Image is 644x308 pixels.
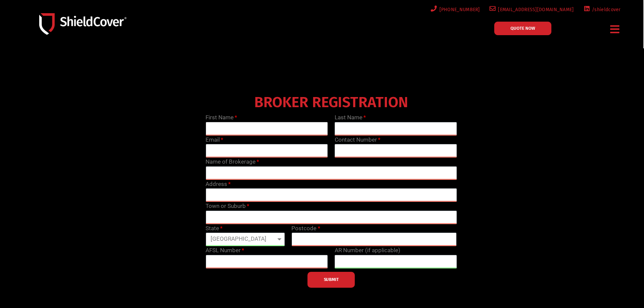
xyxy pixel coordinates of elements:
[324,279,339,280] span: SUBMIT
[206,158,259,166] label: Name of Brokerage
[206,180,231,189] label: Address
[429,5,480,14] a: [PHONE_NUMBER]
[582,5,621,14] a: /shieldcover
[335,113,366,122] label: Last Name
[206,202,249,211] label: Town or Suburb
[608,21,622,37] div: Menu Toggle
[206,224,222,233] label: State
[291,224,320,233] label: Postcode
[39,13,126,34] img: Shield-Cover-Underwriting-Australia-logo-full
[206,246,244,255] label: AFSL Number
[494,22,551,35] a: QUOTE NOW
[335,136,380,144] label: Contact Number
[590,5,621,14] span: /shieldcover
[202,98,460,106] h4: BROKER REGISTRATION
[308,272,355,288] button: SUBMIT
[206,113,237,122] label: First Name
[496,5,574,14] span: [EMAIL_ADDRESS][DOMAIN_NAME]
[488,5,574,14] a: [EMAIL_ADDRESS][DOMAIN_NAME]
[206,136,223,144] label: Email
[437,5,480,14] span: [PHONE_NUMBER]
[335,246,400,255] label: AR Number (if applicable)
[510,26,535,30] span: QUOTE NOW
